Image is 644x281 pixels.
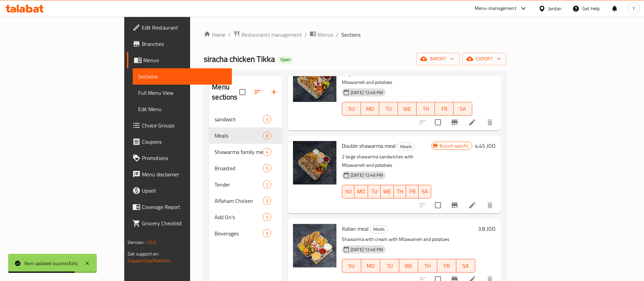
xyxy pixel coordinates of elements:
[215,229,262,238] div: Beverages
[397,142,415,151] div: Meals
[398,102,417,116] button: WE
[209,111,282,127] div: sandwich5
[263,148,271,156] div: items
[357,187,365,196] span: MO
[127,199,232,215] a: Coverage Report
[133,101,232,117] a: Edit Menu
[456,104,470,114] span: SA
[632,5,635,12] span: Y
[209,193,282,209] div: Alfaham Chicken3
[263,149,271,155] span: 4
[361,102,380,116] button: MO
[394,185,406,198] button: TH
[399,259,418,273] button: WE
[215,131,262,140] span: Meals
[398,143,415,151] span: Meals
[263,165,271,172] span: 5
[146,238,156,247] span: 1.0.0
[209,160,282,176] div: Broasted5
[127,134,232,150] a: Coupons
[127,166,232,182] a: Menu disclaimer
[383,187,391,196] span: WE
[364,104,377,114] span: MO
[482,197,498,213] button: delete
[345,104,358,114] span: SU
[142,40,226,48] span: Branches
[454,102,472,116] button: SA
[263,181,271,188] span: 2
[293,58,336,102] img: Super shawarma meal
[278,56,293,64] div: Open
[459,261,473,271] span: SA
[127,150,232,166] a: Promotions
[409,187,416,196] span: FR
[215,180,262,189] span: Tender
[342,185,354,198] button: SU
[437,143,472,149] span: Branch specific
[263,116,271,123] span: 5
[138,72,226,81] span: Sections
[215,148,262,156] span: Shawarma family meals
[266,84,282,100] button: Add section
[342,141,396,151] span: Double shawarma meal
[142,121,226,129] span: Choice Groups
[475,141,495,151] h6: 4.45 JOD
[478,224,495,233] h6: 3.8 JOD
[438,104,451,114] span: FR
[142,138,226,146] span: Coupons
[318,31,333,39] span: Menus
[24,260,78,267] div: Item updated successfully
[143,56,226,64] span: Menus
[263,229,271,238] div: items
[341,31,361,39] span: Sections
[138,105,226,113] span: Edit Menu
[209,127,282,144] div: Meals8
[215,164,262,172] span: Broasted
[278,57,293,63] span: Open
[371,187,378,196] span: TU
[475,4,516,13] div: Menu-management
[215,213,262,221] div: Add On's
[127,36,232,52] a: Branches
[419,185,431,198] button: SA
[370,225,387,233] span: Meals
[127,19,232,36] a: Edit Restaurant
[446,197,463,213] button: Branch-specific-item
[368,185,381,198] button: TU
[379,102,398,116] button: TU
[263,131,271,140] div: items
[241,31,302,39] span: Restaurants management
[215,197,262,205] span: Alfaham Chicken
[345,187,352,196] span: SU
[142,170,226,178] span: Menu disclaimer
[209,209,282,225] div: Add On's5
[421,261,435,271] span: TH
[215,115,262,123] span: sandwich
[263,180,271,189] div: items
[421,187,428,196] span: SA
[345,261,358,271] span: SU
[342,235,475,244] p: Shawarma with cream with Mtawameh and potatoes
[422,55,454,63] span: import
[263,213,271,221] div: items
[381,185,394,198] button: WE
[342,153,431,170] p: 2 large shawarma sandwiches with Mtawameh and potatoes
[209,144,282,160] div: Shawarma family meals4
[263,197,271,205] div: items
[263,133,271,139] span: 8
[127,182,232,199] a: Upsell
[342,70,472,87] p: Large shawarma sandwich with small sandwich with Mtawameh and potatoes
[204,51,275,67] span: siracha chicken Tikka
[468,118,476,126] a: Edit menu item
[361,259,380,273] button: MO
[380,259,399,273] button: TU
[348,89,386,96] span: [DATE] 12:46 PM
[548,5,562,12] div: Jordan
[456,259,475,273] button: SA
[437,259,456,273] button: FR
[235,85,250,99] span: Select all sections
